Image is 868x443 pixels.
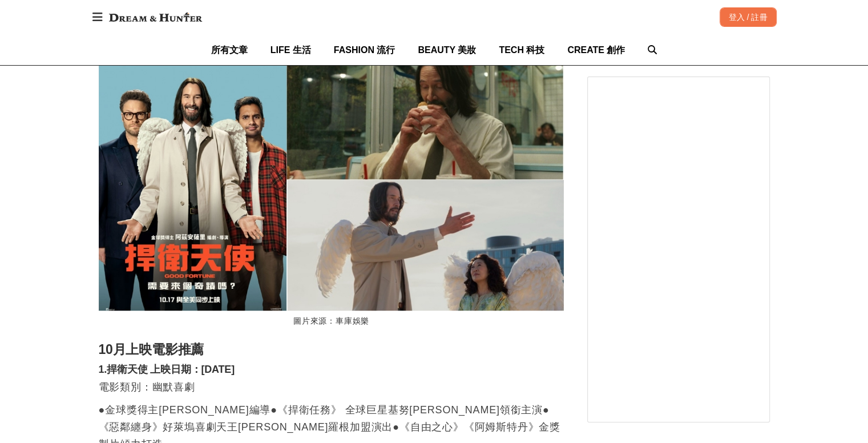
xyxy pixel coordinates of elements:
[334,45,395,55] span: FASHION 流行
[211,45,248,55] span: 所有文章
[99,49,564,311] img: 2025「10月上映電影」推薦TOP5：連假看什麼片好？基努李維幽默喜劇捍衛天使、賺人熱淚動畫片夢想巨無霸...
[271,45,311,55] span: LIFE 生活
[499,45,544,55] span: TECH 科技
[567,45,625,55] span: CREATE 創作
[418,35,476,65] a: BEAUTY 美妝
[99,364,564,376] h3: 1.捍衛天使 上映日期：[DATE]
[103,7,208,27] img: Dream & Hunter
[271,35,311,65] a: LIFE 生活
[418,45,476,55] span: BEAUTY 美妝
[99,378,564,396] p: 電影類別：幽默喜劇
[334,35,395,65] a: FASHION 流行
[99,342,564,358] h2: 10月上映電影推薦
[211,35,248,65] a: 所有文章
[499,35,544,65] a: TECH 科技
[720,7,777,27] div: 登入 / 註冊
[99,311,564,333] figcaption: 圖片來源：車庫娛樂
[567,35,625,65] a: CREATE 創作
